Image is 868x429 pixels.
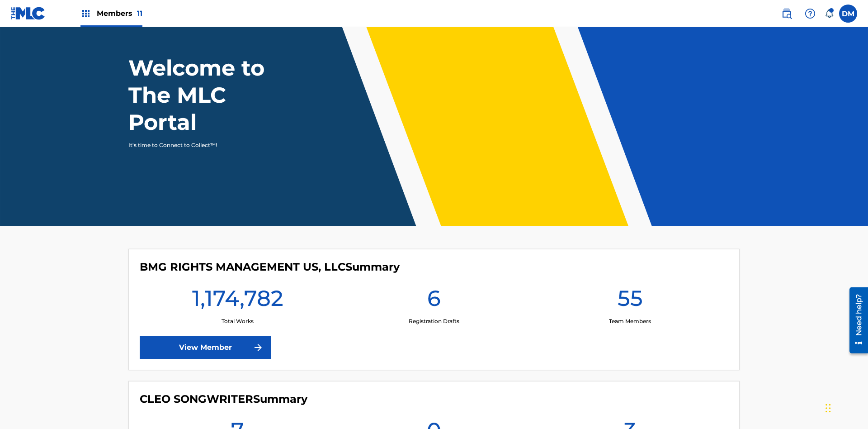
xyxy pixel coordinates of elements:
div: Drag [826,395,831,422]
h1: 55 [618,285,643,317]
img: help [805,8,816,19]
div: Help [801,5,819,23]
p: It's time to Connect to Collect™! [128,141,285,149]
p: Registration Drafts [409,317,459,325]
img: f7272a7cc735f4ea7f67.svg [253,342,264,353]
p: Team Members [609,317,651,325]
h1: Welcome to The MLC Portal [128,54,297,136]
iframe: Resource Center [843,284,868,358]
div: User Menu [839,5,857,23]
span: 11 [137,9,142,18]
a: View Member [140,336,271,359]
iframe: Chat Widget [823,386,868,429]
a: Public Search [778,5,796,23]
img: Top Rightsholders [80,8,91,19]
h4: CLEO SONGWRITER [140,392,307,406]
p: Total Works [222,317,254,325]
img: search [781,8,792,19]
span: Members [97,8,142,19]
h1: 1,174,782 [192,285,283,317]
div: Notifications [825,9,834,18]
h1: 6 [427,285,441,317]
img: MLC Logo [11,7,46,20]
h4: BMG RIGHTS MANAGEMENT US, LLC [140,260,400,274]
